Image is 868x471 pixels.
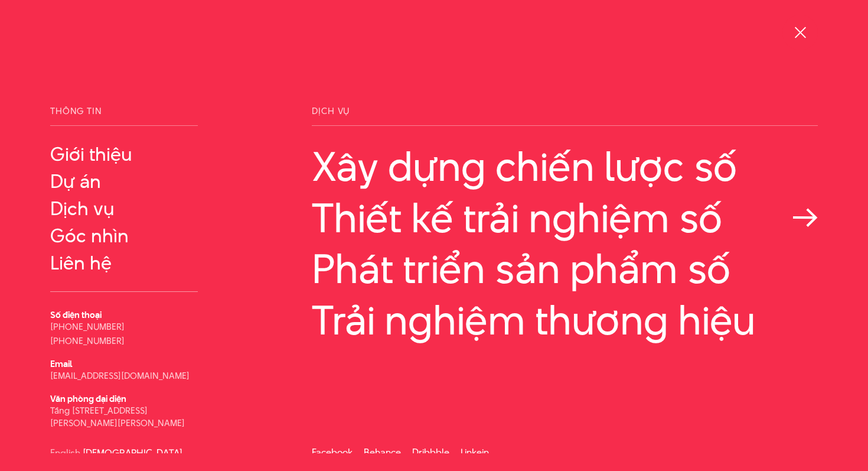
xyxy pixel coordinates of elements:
a: Dịch vụ [50,198,198,219]
a: Linkein [461,446,489,459]
b: Email [50,358,72,370]
a: Góc nhìn [50,225,198,246]
a: [PHONE_NUMBER] [50,320,125,333]
span: Dịch vụ [312,106,818,126]
a: Thiết kế trải nghiệm số [312,195,818,241]
a: Giới thiệu [50,144,198,165]
a: Dự án [50,171,198,192]
p: Tầng [STREET_ADDRESS][PERSON_NAME][PERSON_NAME] [50,404,198,429]
a: [EMAIL_ADDRESS][DOMAIN_NAME] [50,369,190,382]
a: Behance [364,446,401,459]
a: Dribbble [412,446,449,459]
a: [PHONE_NUMBER] [50,334,125,347]
a: [DEMOGRAPHIC_DATA] [83,449,182,457]
span: Thông tin [50,106,198,126]
a: Xây dựng chiến lược số [312,144,818,189]
b: Số điện thoại [50,308,102,321]
a: English [50,449,80,457]
a: Trải nghiệm thương hiệu [312,297,818,343]
b: Văn phòng đại diện [50,392,126,405]
a: Facebook [312,446,353,459]
a: Liên hệ [50,252,198,274]
a: Phát triển sản phẩm số [312,246,818,291]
